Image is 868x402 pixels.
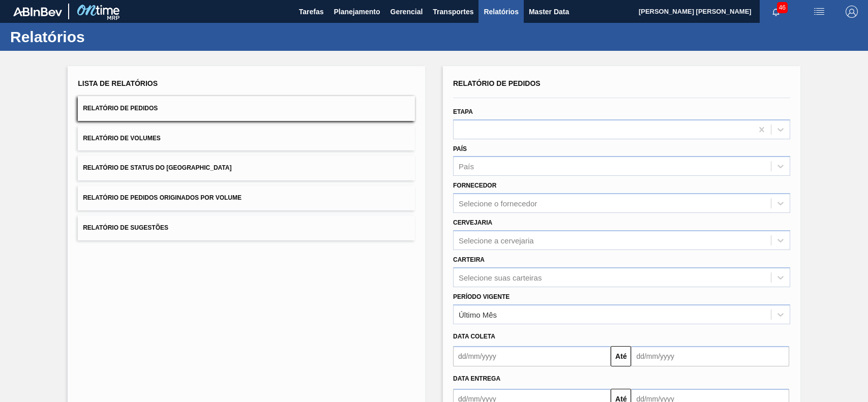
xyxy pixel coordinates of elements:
[78,215,415,240] button: Relatório de Sugestões
[83,135,160,142] span: Relatório de Volumes
[459,199,537,208] div: Selecione o fornecedor
[83,224,168,231] span: Relatório de Sugestões
[777,2,788,13] span: 46
[453,333,495,340] span: Data coleta
[813,6,825,18] img: userActions
[453,375,500,382] span: Data entrega
[453,256,485,263] label: Carteira
[459,310,497,319] div: Último Mês
[846,6,858,18] img: Logout
[453,79,541,87] span: Relatório de Pedidos
[529,6,569,18] span: Master Data
[459,236,534,244] div: Selecione a cervejaria
[453,108,473,115] label: Etapa
[78,126,415,151] button: Relatório de Volumes
[453,293,510,300] label: Período Vigente
[78,156,415,180] button: Relatório de Status do [GEOGRAPHIC_DATA]
[611,346,631,366] button: Até
[299,6,324,18] span: Tarefas
[484,6,518,18] span: Relatórios
[78,185,415,210] button: Relatório de Pedidos Originados por Volume
[453,145,467,152] label: País
[83,164,231,171] span: Relatório de Status do [GEOGRAPHIC_DATA]
[433,6,473,18] span: Transportes
[334,6,380,18] span: Planejamento
[459,273,542,282] div: Selecione suas carteiras
[453,182,496,189] label: Fornecedor
[631,346,789,366] input: dd/mm/yyyy
[78,96,415,121] button: Relatório de Pedidos
[391,6,423,18] span: Gerencial
[459,162,474,171] div: País
[760,5,792,19] button: Notificações
[83,194,242,201] span: Relatório de Pedidos Originados por Volume
[83,105,158,112] span: Relatório de Pedidos
[78,79,158,87] span: Lista de Relatórios
[453,219,492,226] label: Cervejaria
[10,31,191,43] h1: Relatórios
[453,346,611,366] input: dd/mm/yyyy
[13,7,62,16] img: TNhmsLtSVTkK8tSr43FrP2fwEKptu5GPRR3wAAAABJRU5ErkJggg==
